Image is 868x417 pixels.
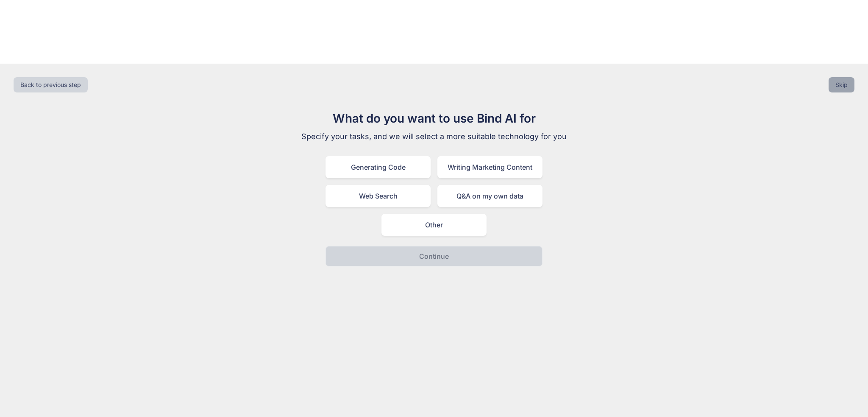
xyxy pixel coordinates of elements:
[419,251,449,261] p: Continue
[292,109,576,127] h1: What do you want to use Bind AI for
[14,77,88,92] button: Back to previous step
[829,77,854,92] button: Skip
[325,185,431,207] div: Web Search
[325,246,542,266] button: Continue
[437,185,542,207] div: Q&A on my own data
[292,131,576,143] p: Specify your tasks, and we will select a more suitable technology for you
[437,156,542,178] div: Writing Marketing Content
[325,156,431,178] div: Generating Code
[381,214,487,236] div: Other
